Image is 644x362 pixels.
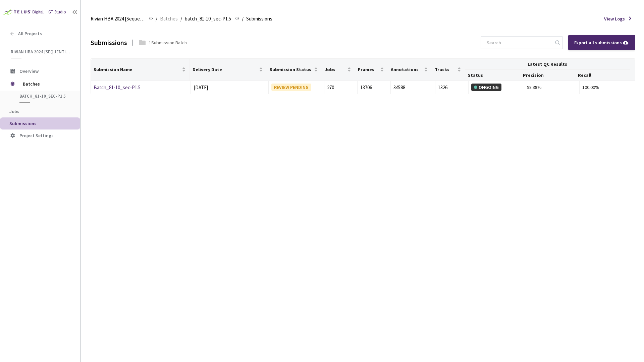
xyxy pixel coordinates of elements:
div: [DATE] [194,84,266,92]
th: Delivery Date [190,59,267,81]
span: Rivian HBA 2024 [Sequential] [91,15,145,23]
span: Submissions [9,120,37,126]
div: 1326 [438,84,466,92]
div: 34588 [393,84,432,92]
span: batch_81-10_sec-P1.5 [19,93,69,99]
li: / [180,15,182,23]
span: Batches [160,15,178,23]
div: 270 [327,84,355,92]
div: GT Studio [48,9,66,15]
th: Submission Name [91,59,190,81]
div: REVIEW PENDING [271,84,311,91]
th: Tracks [432,59,465,81]
th: Annotations [388,59,432,81]
th: Submission Status [267,59,322,81]
th: Precision [520,70,575,81]
span: Batches [23,77,69,91]
li: / [242,15,244,23]
a: Batch_81-10_sec-P1.5 [94,84,141,91]
span: Overview [19,68,39,74]
span: Tracks [435,67,455,72]
div: ONGOING [471,84,501,91]
span: batch_81-10_sec-P1.5 [185,15,231,23]
th: Status [465,70,520,81]
span: Submission Status [270,67,313,72]
span: Rivian HBA 2024 [Sequential] [11,49,71,55]
span: Delivery Date [193,67,258,72]
span: Project Settings [19,133,54,139]
div: 100.00% [582,84,632,91]
span: Submission Name [94,67,180,72]
input: Search [483,37,554,49]
th: Frames [355,59,388,81]
li: / [156,15,157,23]
div: Submissions [91,37,127,48]
div: Export all submissions [574,39,629,46]
th: Recall [575,70,630,81]
span: Submissions [246,15,272,23]
div: 13706 [360,84,388,92]
div: 98.38% [527,84,577,91]
span: Frames [358,67,379,72]
a: Batches [159,15,179,22]
span: Jobs [325,67,345,72]
span: Annotations [391,67,423,72]
th: Latest QC Results [465,59,630,70]
span: All Projects [18,31,42,37]
span: Jobs [9,108,19,114]
span: View Logs [604,15,625,22]
div: 1 Submission Batch [149,39,187,46]
th: Jobs [322,59,355,81]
